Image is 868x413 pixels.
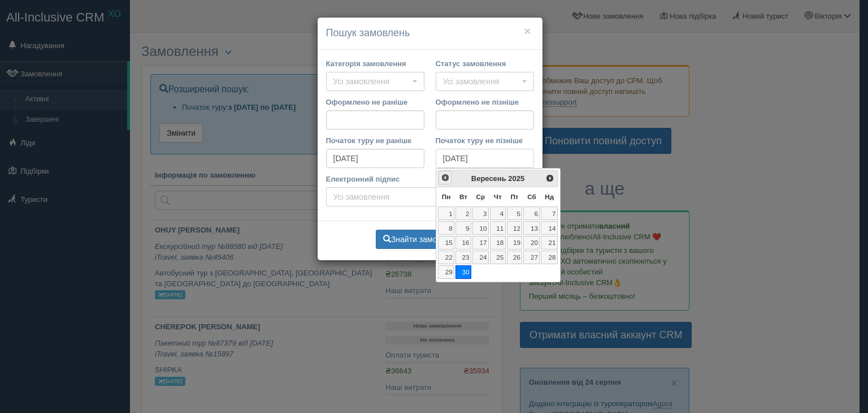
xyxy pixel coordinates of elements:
[507,251,523,264] a: 26
[508,174,524,183] span: 2025
[527,193,536,200] span: Субота
[490,221,506,235] a: 11
[326,26,534,41] h4: Пошук замовлень
[438,251,454,264] a: 22
[476,193,485,200] span: Середа
[472,251,489,264] a: 24
[490,251,506,264] a: 25
[490,206,506,220] a: 4
[455,236,471,249] a: 16
[523,206,540,220] a: 6
[443,76,519,87] span: Усі замовлення
[507,236,523,249] a: 19
[438,206,454,220] a: 1
[494,193,502,200] span: Четвер
[507,206,523,220] a: 5
[544,171,557,184] a: Наст>
[442,193,450,200] span: Понеділок
[438,265,454,279] a: 29
[510,193,518,200] span: П
[507,221,523,235] a: 12
[524,25,531,37] button: ×
[333,76,410,87] span: Усі замовлення
[436,135,534,146] label: Початок туру не пізніше
[455,221,471,235] a: 9
[472,236,489,249] a: 17
[436,97,534,107] label: Оформлено не пізніше
[455,251,471,264] a: 23
[438,236,454,249] a: 15
[545,193,554,200] span: Неділя
[472,206,489,220] a: 3
[490,236,506,249] a: 18
[523,236,540,249] a: 20
[376,230,471,249] button: Знайти замовлення
[471,174,506,183] span: Вересень
[472,221,489,235] a: 10
[455,265,471,279] a: 30
[523,221,540,235] a: 13
[455,206,471,220] a: 2
[541,221,558,235] a: 14
[333,191,519,203] span: Усі замовлення
[523,251,540,264] a: 27
[326,174,534,184] label: Електронний підпис
[541,251,558,264] a: 28
[326,187,534,206] button: Усі замовлення
[436,58,534,69] label: Статус замовлення
[541,206,558,220] a: 7
[541,236,558,249] a: 21
[326,97,424,107] label: Оформлено не раніше
[439,171,452,184] a: <Попер
[459,193,467,200] span: Вівторок
[326,72,424,91] button: Усі замовлення
[436,72,534,91] button: Усі замовлення
[441,173,450,182] span: <Попер
[545,174,554,183] span: Наст>
[438,221,454,235] a: 8
[326,135,424,146] label: Початок туру не раніше
[326,58,424,69] label: Категорія замовлення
